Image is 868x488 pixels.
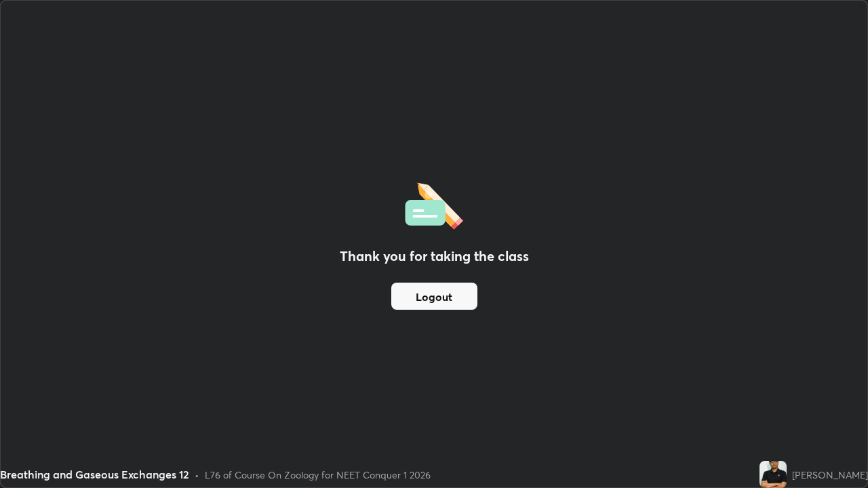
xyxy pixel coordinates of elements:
[792,468,868,482] div: [PERSON_NAME]
[759,461,787,488] img: 949fdf8e776c44239d50da6cd554c825.jpg
[205,468,431,482] div: L76 of Course On Zoology for NEET Conquer 1 2026
[391,283,477,310] button: Logout
[340,246,529,266] h2: Thank you for taking the class
[405,178,463,230] img: offlineFeedback.1438e8b3.svg
[195,468,199,482] div: •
